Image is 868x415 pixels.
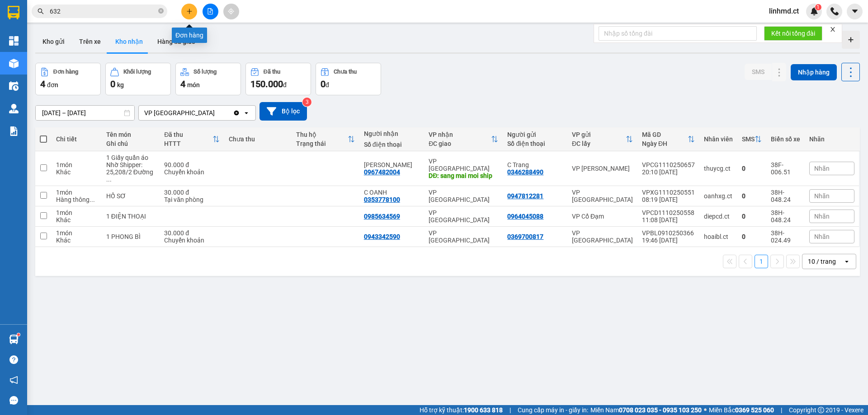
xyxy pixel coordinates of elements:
[302,98,311,107] sup: 3
[742,165,762,172] div: 0
[35,31,72,52] button: Kho gửi
[830,7,839,15] img: phone-icon
[429,140,491,147] div: ĐC giao
[814,192,830,200] span: Nhãn
[164,189,220,196] div: 30.000 đ
[843,258,850,265] svg: open
[642,216,695,224] div: 11:08 [DATE]
[180,79,185,89] span: 4
[507,161,563,168] div: C Trang
[106,131,156,138] div: Tên món
[292,127,359,151] th: Toggle SortBy
[50,6,156,16] input: Tìm tên, số ĐT hoặc mã đơn
[507,168,543,176] div: 0346288490
[229,135,288,143] div: Chưa thu
[755,255,768,268] button: 1
[53,69,78,75] div: Đơn hàng
[704,408,707,412] span: ⚪️
[9,376,18,384] span: notification
[364,168,400,176] div: 0967482004
[704,135,733,143] div: Nhân viên
[815,4,821,10] sup: 1
[150,31,203,52] button: Hàng đã giao
[364,141,420,148] div: Số điện thoại
[590,405,702,415] span: Miền Nam
[164,168,220,176] div: Chuyển khoản
[507,192,543,200] div: 0947812281
[56,229,97,237] div: 1 món
[9,36,19,46] img: dashboard-icon
[203,4,218,19] button: file-add
[642,168,695,176] div: 20:10 [DATE]
[429,189,498,203] div: VP [GEOGRAPHIC_DATA]
[642,131,688,138] div: Mã GD
[572,140,626,147] div: ĐC lấy
[106,176,112,183] span: ...
[509,405,511,415] span: |
[642,229,695,237] div: VPBL0910250366
[737,127,766,151] th: Toggle SortBy
[771,229,800,244] div: 38H-024.49
[181,4,197,19] button: plus
[106,161,156,183] div: Nhờ Shipper: 25,208/2 Đường Trấn Cung, Cổ Nhuế, Bắc Từ Liêm, HN (cước 40K+50 Shipper)
[810,7,818,15] img: icon-new-feature
[223,4,239,19] button: aim
[9,335,19,344] img: warehouse-icon
[642,196,695,203] div: 08:19 [DATE]
[316,63,381,95] button: Chưa thu0đ
[193,69,217,75] div: Số lượng
[429,209,498,224] div: VP [GEOGRAPHIC_DATA]
[599,26,757,41] input: Nhập số tổng đài
[364,213,400,220] div: 0985634569
[637,127,699,151] th: Toggle SortBy
[507,213,543,220] div: 0964045088
[847,4,863,19] button: caret-down
[424,127,503,151] th: Toggle SortBy
[771,161,800,176] div: 38F-006.51
[742,135,755,143] div: SMS
[8,6,19,19] img: logo-vxr
[9,81,19,91] img: warehouse-icon
[56,209,97,216] div: 1 món
[106,213,156,220] div: 1 ĐIỆN THOẠI
[250,79,283,89] span: 150.000
[47,81,58,89] span: đơn
[105,63,171,95] button: Khối lượng0kg
[704,233,733,240] div: hoaibl.ct
[186,8,193,14] span: plus
[704,213,733,220] div: diepcd.ct
[809,135,854,143] div: Nhãn
[830,26,836,33] span: close
[106,192,156,200] div: HỒ SƠ
[771,28,815,38] span: Kết nối tổng đài
[507,131,563,138] div: Người gửi
[572,229,633,244] div: VP [GEOGRAPHIC_DATA]
[814,233,830,240] span: Nhãn
[781,405,782,415] span: |
[296,131,348,138] div: Thu hộ
[56,135,97,143] div: Chi tiết
[207,8,213,14] span: file-add
[283,81,287,89] span: đ
[164,140,212,147] div: HTTT
[429,158,498,172] div: VP [GEOGRAPHIC_DATA]
[243,109,250,117] svg: open
[123,69,151,75] div: Khối lượng
[164,237,220,244] div: Chuyển khoản
[818,407,824,413] span: copyright
[704,165,733,172] div: thuycg.ct
[771,189,800,203] div: 38H-048.24
[106,154,156,161] div: 1 Giấy quần áo
[507,140,563,147] div: Số điện thoại
[429,131,491,138] div: VP nhận
[429,172,498,179] div: DĐ: sang mai moi ship
[572,165,633,172] div: VP [PERSON_NAME]
[85,33,378,45] li: Hotline: 1900252555
[642,140,688,147] div: Ngày ĐH
[764,26,822,41] button: Kết nối tổng đài
[742,192,762,200] div: 0
[364,130,420,137] div: Người nhận
[709,405,774,415] span: Miền Bắc
[814,165,830,172] span: Nhãn
[164,161,220,168] div: 90.000 đ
